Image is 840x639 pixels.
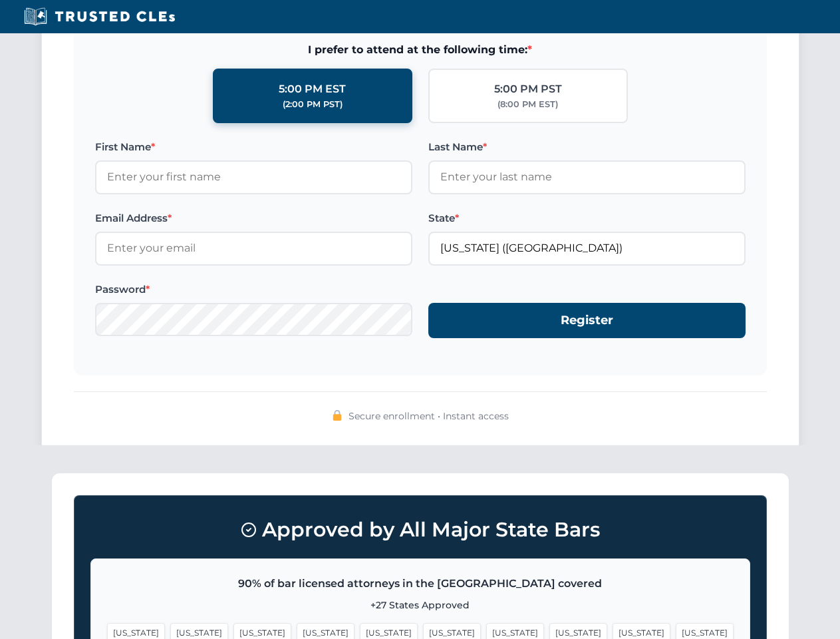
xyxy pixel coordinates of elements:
[349,409,509,423] span: Secure enrollment • Instant access
[428,139,746,155] label: Last Name
[95,232,412,265] input: Enter your email
[95,160,412,194] input: Enter your first name
[332,410,343,421] img: 🔒
[283,98,343,111] div: (2:00 PM PST)
[90,512,750,548] h3: Approved by All Major State Bars
[95,210,412,226] label: Email Address
[494,81,562,98] div: 5:00 PM PST
[95,41,746,59] span: I prefer to attend at the following time:
[107,575,734,592] p: 90% of bar licensed attorneys in the [GEOGRAPHIC_DATA] covered
[428,232,746,265] input: Florida (FL)
[497,98,558,111] div: (8:00 PM EST)
[428,210,746,226] label: State
[279,81,346,98] div: 5:00 PM EST
[20,7,179,27] img: Trusted CLEs
[107,598,734,612] p: +27 States Approved
[428,303,746,338] button: Register
[95,139,412,155] label: First Name
[428,160,746,194] input: Enter your last name
[95,282,412,298] label: Password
